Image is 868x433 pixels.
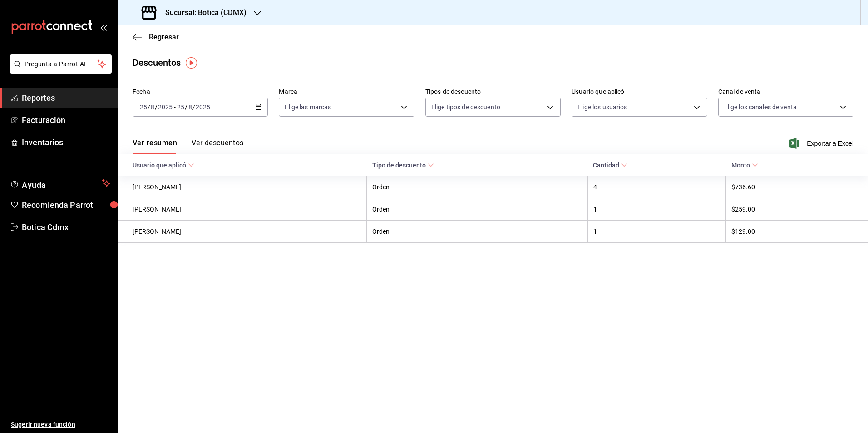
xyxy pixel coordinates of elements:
span: Recomienda Parrot [22,199,110,211]
span: Tipo de descuento [372,162,434,169]
span: Elige los usuarios [577,103,627,112]
th: [PERSON_NAME] [118,221,367,243]
input: -- [177,103,185,111]
button: Exportar a Excel [791,138,853,149]
span: Usuario que aplicó [133,162,194,169]
span: Regresar [149,33,179,41]
label: Tipos de descuento [425,89,561,95]
img: Tooltip marker [186,57,197,69]
button: Ver descuentos [192,138,243,154]
span: / [192,103,195,111]
span: Elige los canales de venta [724,103,797,112]
h3: Sucursal: Botica (CDMX) [158,7,247,18]
div: Descuentos [133,56,181,69]
span: Inventarios [22,136,110,148]
th: $129.00 [726,221,868,243]
label: Marca [279,89,414,95]
input: -- [139,103,148,111]
label: Canal de venta [718,89,853,95]
span: Cantidad [593,162,627,169]
button: Pregunta a Parrot AI [10,54,112,74]
th: Orden [367,176,588,198]
th: 4 [587,176,725,198]
th: $736.60 [726,176,868,198]
th: 1 [587,221,725,243]
button: open_drawer_menu [100,24,107,31]
button: Ver resumen [133,138,177,154]
span: - [174,103,176,111]
input: ---- [158,103,173,111]
input: ---- [195,103,211,111]
th: [PERSON_NAME] [118,198,367,221]
a: Pregunta a Parrot AI [6,66,112,75]
input: -- [150,103,155,111]
input: -- [188,103,192,111]
th: Orden [367,198,588,221]
span: Facturación [22,114,110,126]
span: Elige tipos de descuento [431,103,500,112]
span: Reportes [22,92,110,104]
span: Monto [731,162,758,169]
span: / [185,103,187,111]
label: Usuario que aplicó [572,89,707,95]
div: navigation tabs [133,138,243,154]
button: Regresar [133,33,179,41]
th: $259.00 [726,198,868,221]
th: [PERSON_NAME] [118,176,367,198]
label: Fecha [133,89,268,95]
span: Ayuda [22,178,99,189]
th: Orden [367,221,588,243]
span: Sugerir nueva función [11,420,110,429]
span: Botica Cdmx [22,221,110,233]
span: Pregunta a Parrot AI [25,59,98,69]
span: / [155,103,158,111]
span: / [148,103,150,111]
span: Elige las marcas [285,103,331,112]
th: 1 [587,198,725,221]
